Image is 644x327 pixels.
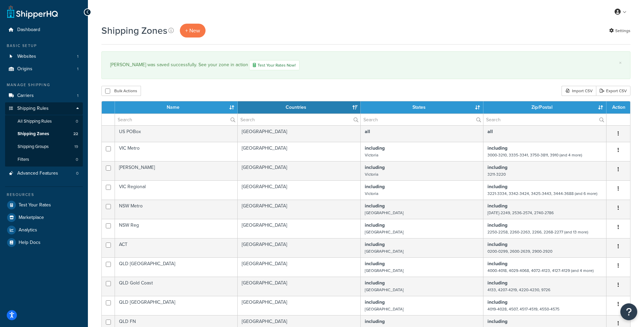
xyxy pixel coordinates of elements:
[5,102,83,167] li: Shipping Rules
[365,260,385,267] b: including
[180,24,206,37] a: + New
[18,131,49,137] span: Shipping Zones
[361,101,483,114] th: States: activate to sort column ascending
[365,202,385,209] b: including
[365,248,404,254] small: [GEOGRAPHIC_DATA]
[76,157,78,162] span: 0
[5,141,83,153] li: Shipping Groups
[238,142,361,161] td: [GEOGRAPHIC_DATA]
[365,191,378,197] small: Victoria
[18,157,29,162] span: Filters
[185,27,200,34] span: + New
[487,287,550,293] small: 4133, 4207-4219, 4220-4230, 9726
[487,183,507,190] b: including
[365,268,404,274] small: [GEOGRAPHIC_DATA]
[5,141,83,153] a: Shipping Groups 19
[238,180,361,200] td: [GEOGRAPHIC_DATA]
[74,144,78,150] span: 19
[365,229,404,235] small: [GEOGRAPHIC_DATA]
[17,54,36,59] span: Websites
[238,125,361,142] td: [GEOGRAPHIC_DATA]
[73,131,78,137] span: 22
[487,299,507,306] b: including
[76,171,78,176] span: 0
[365,279,385,286] b: including
[365,128,370,135] b: all
[620,303,637,320] button: Open Resource Center
[5,211,83,224] li: Marketplace
[361,114,483,125] input: Search
[238,257,361,277] td: [GEOGRAPHIC_DATA]
[249,60,300,70] a: Test Your Rates Now!
[365,145,385,152] b: including
[365,222,385,229] b: including
[487,202,507,209] b: including
[5,43,83,49] div: Basic Setup
[115,142,238,161] td: VIC Metro
[487,241,507,248] b: including
[365,171,378,177] small: Victoria
[487,210,554,216] small: [DATE]-2249, 2536-2574, 2740-2786
[5,199,83,211] a: Test Your Rates
[238,277,361,296] td: [GEOGRAPHIC_DATA]
[596,86,630,96] a: Export CSV
[487,268,594,274] small: 4000-4018, 4029-4068, 4072-4123, 4127-4129 (and 4 more)
[238,200,361,219] td: [GEOGRAPHIC_DATA]
[115,125,238,142] td: US POBox
[5,236,83,249] a: Help Docs
[77,93,78,99] span: 1
[5,167,83,180] a: Advanced Features 0
[238,238,361,257] td: [GEOGRAPHIC_DATA]
[365,183,385,190] b: including
[483,114,606,125] input: Search
[487,248,552,254] small: 0200-0299, 2600-2639, 2900-2920
[19,215,44,221] span: Marketplace
[17,106,49,111] span: Shipping Rules
[365,241,385,248] b: including
[619,60,622,66] a: ×
[365,152,378,158] small: Victoria
[365,299,385,306] b: including
[238,114,360,125] input: Search
[365,210,404,216] small: [GEOGRAPHIC_DATA]
[5,24,83,36] a: Dashboard
[19,202,51,208] span: Test Your Rates
[115,161,238,180] td: [PERSON_NAME]
[5,192,83,198] div: Resources
[19,227,37,233] span: Analytics
[5,167,83,180] li: Advanced Features
[487,260,507,267] b: including
[609,26,630,35] a: Settings
[487,229,588,235] small: 2250-2258, 2260-2263, 2266, 2268-2277 (and 13 more)
[77,66,78,72] span: 1
[17,27,40,33] span: Dashboard
[483,101,606,114] th: Zip/Postal: activate to sort column ascending
[365,306,404,312] small: [GEOGRAPHIC_DATA]
[115,200,238,219] td: NSW Metro
[18,144,49,150] span: Shipping Groups
[562,86,596,96] div: Import CSV
[238,101,361,114] th: Countries: activate to sort column ascending
[115,257,238,277] td: QLD [GEOGRAPHIC_DATA]
[5,90,83,102] li: Carriers
[487,279,507,286] b: including
[5,115,83,128] li: All Shipping Rules
[487,164,507,171] b: including
[115,277,238,296] td: QLD Gold Coast
[5,82,83,88] div: Manage Shipping
[365,318,385,325] b: including
[606,101,630,114] th: Action
[110,60,622,70] div: [PERSON_NAME] was saved successfully. See your zone in action
[487,306,559,312] small: 4019-4028, 4507, 4517-4519, 4550-4575
[17,66,32,72] span: Origins
[19,240,41,246] span: Help Docs
[5,224,83,236] a: Analytics
[487,145,507,152] b: including
[487,222,507,229] b: including
[18,119,52,124] span: All Shipping Rules
[5,153,83,166] a: Filters 0
[365,287,404,293] small: [GEOGRAPHIC_DATA]
[115,296,238,315] td: QLD [GEOGRAPHIC_DATA]
[487,152,582,158] small: 3000-3210, 3335-3341, 3750-3811, 3910 (and 4 more)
